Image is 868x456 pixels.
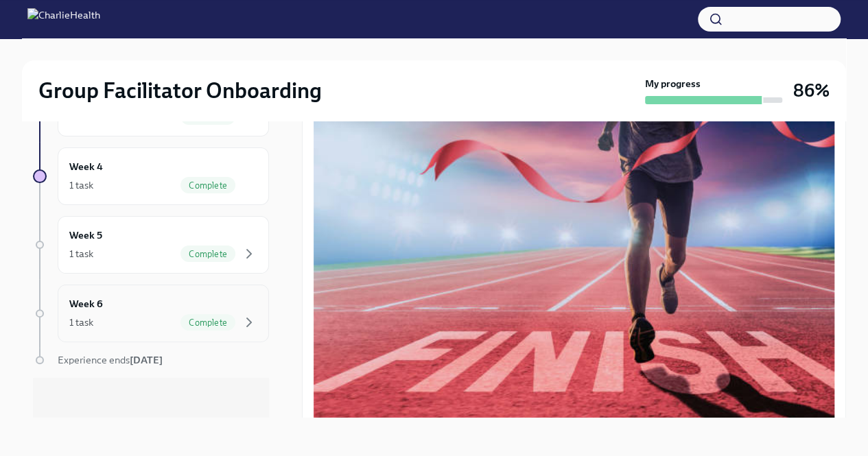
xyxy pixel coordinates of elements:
[69,315,93,329] div: 1 task
[69,296,103,311] h6: Week 6
[130,354,163,366] strong: [DATE]
[69,178,93,192] div: 1 task
[180,317,235,328] span: Complete
[793,78,830,103] h3: 86%
[69,247,93,261] div: 1 task
[33,216,269,274] a: Week 51 taskComplete
[314,73,834,420] button: Zoom image
[33,147,269,205] a: Week 41 taskComplete
[38,77,322,104] h2: Group Facilitator Onboarding
[27,8,100,30] img: CharlieHealth
[58,354,163,366] span: Experience ends
[69,159,103,174] h6: Week 4
[69,228,102,243] h6: Week 5
[645,77,701,91] strong: My progress
[180,180,235,191] span: Complete
[33,285,269,342] a: Week 61 taskComplete
[180,249,235,259] span: Complete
